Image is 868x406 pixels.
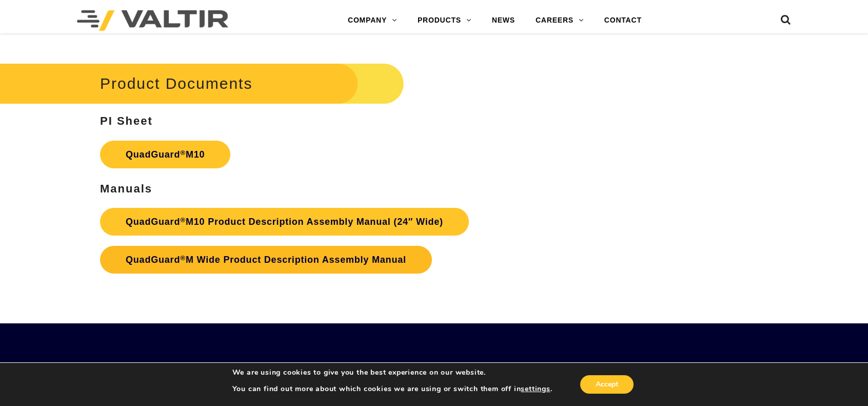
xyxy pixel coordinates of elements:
img: Valtir [77,10,228,31]
strong: Manuals [100,182,152,195]
a: CONTACT [594,10,652,31]
a: PRODUCTS [407,10,482,31]
a: QuadGuard®M Wide Product Description Assembly Manual [100,246,432,274]
button: Accept [580,375,634,394]
a: QuadGuard®M10 Product Description Assembly Manual (24″ Wide) [100,208,469,236]
sup: ® [180,254,186,262]
a: QuadGuard®M10 [100,141,230,168]
a: COMPANY [338,10,407,31]
a: NEWS [482,10,525,31]
sup: ® [180,149,186,157]
p: We are using cookies to give you the best experience on our website. [232,368,553,377]
a: CAREERS [525,10,594,31]
sup: ® [180,216,186,224]
strong: PI Sheet [100,114,153,127]
button: settings [521,384,550,394]
p: You can find out more about which cookies we are using or switch them off in . [232,384,553,394]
